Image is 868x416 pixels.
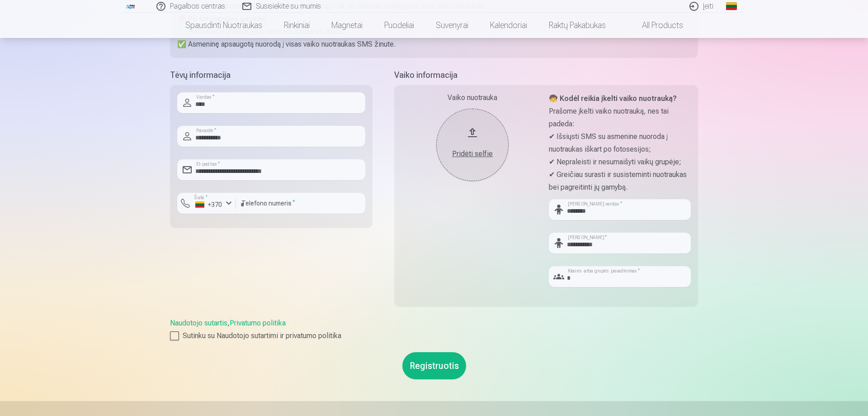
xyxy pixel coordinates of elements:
[373,13,425,38] a: Puodeliai
[170,330,698,341] label: Sutinku su Naudotojo sutartimi ir privatumo politika
[549,156,691,168] p: ✔ Nepraleisti ir nesumaišyti vaikų grupėje;
[401,92,543,103] div: Vaiko nuotrauka
[175,13,273,38] a: Spausdinti nuotraukas
[273,13,321,38] a: Rinkiniai
[126,4,136,9] img: /fa2
[177,38,691,51] p: ✅ Asmeninę apsaugotą nuorodą į visas vaiko nuotraukas SMS žinute.
[538,13,617,38] a: Raktų pakabukas
[549,105,691,130] p: Prašome įkelti vaiko nuotrauką, nes tai padeda:
[445,148,500,159] div: Pridėti selfie
[436,109,509,181] button: Pridėti selfie
[170,69,373,81] h5: Tėvų informacija
[479,13,538,38] a: Kalendoriai
[549,168,691,194] p: ✔ Greičiau surasti ir susisteminti nuotraukas bei pagreitinti jų gamybą.
[549,94,677,103] strong: 🧒 Kodėl reikia įkelti vaiko nuotrauką?
[394,69,698,81] h5: Vaiko informacija
[402,352,466,379] button: Registruotis
[195,200,222,209] div: +370
[321,13,373,38] a: Magnetai
[425,13,479,38] a: Suvenyrai
[170,319,227,327] a: Naudotojo sutartis
[230,319,286,327] a: Privatumo politika
[549,130,691,156] p: ✔ Išsiųsti SMS su asmenine nuoroda į nuotraukas iškart po fotosesijos;
[170,318,698,341] div: ,
[617,13,694,38] a: All products
[192,194,210,201] label: Šalis
[177,193,236,214] button: Šalis*+370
